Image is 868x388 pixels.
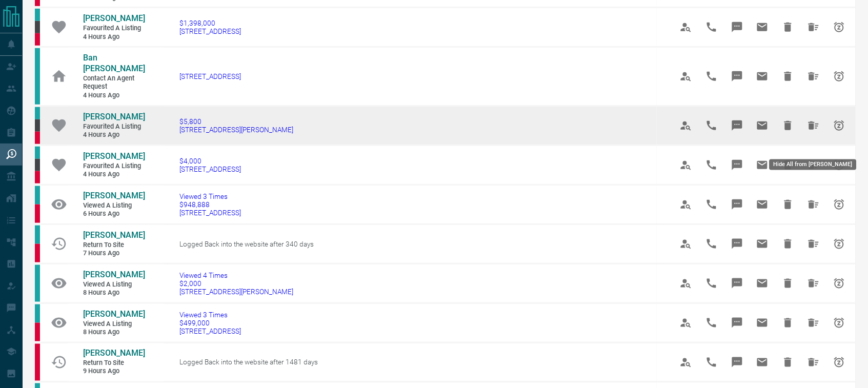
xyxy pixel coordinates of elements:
[179,165,241,173] span: [STREET_ADDRESS]
[83,320,145,329] span: Viewed a Listing
[35,265,40,302] div: condos.ca
[827,350,852,375] span: Snooze
[827,271,852,296] span: Snooze
[725,64,750,89] span: Message
[35,304,40,323] div: condos.ca
[35,159,40,171] div: mrloft.ca
[83,131,145,139] span: 4 hours ago
[674,153,698,177] span: View Profile
[35,171,40,183] div: property.ca
[699,64,724,89] span: Call
[179,327,241,335] span: [STREET_ADDRESS]
[35,186,40,205] div: condos.ca
[83,13,145,24] a: [PERSON_NAME]
[179,192,241,217] a: Viewed 3 Times$948,888[STREET_ADDRESS]
[179,240,314,248] span: Logged Back into the website after 340 days
[725,271,750,296] span: Message
[725,15,750,39] span: Message
[750,350,775,375] span: Email
[776,271,800,296] span: Hide
[674,192,698,217] span: View Profile
[83,162,145,171] span: Favourited a Listing
[750,15,775,39] span: Email
[83,151,145,162] a: [PERSON_NAME]
[827,15,852,39] span: Snooze
[674,350,698,375] span: View Profile
[776,113,800,138] span: Hide
[35,344,40,381] div: property.ca
[674,64,698,89] span: View Profile
[776,232,800,256] span: Hide
[776,311,800,335] span: Hide
[674,15,698,39] span: View Profile
[801,113,826,138] span: Hide All from Damian Domingue
[35,21,40,33] div: mrloft.ca
[725,350,750,375] span: Message
[750,64,775,89] span: Email
[35,132,40,144] div: property.ca
[35,323,40,341] div: property.ca
[83,270,145,280] a: [PERSON_NAME]
[750,113,775,138] span: Email
[179,319,241,327] span: $499,000
[699,232,724,256] span: Call
[179,19,241,27] span: $1,398,000
[83,210,145,218] span: 6 hours ago
[179,279,293,288] span: $2,000
[83,74,145,91] span: Contact an Agent Request
[83,170,145,179] span: 4 hours ago
[179,271,293,279] span: Viewed 4 Times
[179,271,293,296] a: Viewed 4 Times$2,000[STREET_ADDRESS][PERSON_NAME]
[750,153,775,177] span: Email
[179,27,241,35] span: [STREET_ADDRESS]
[83,249,145,258] span: 7 hours ago
[83,112,145,122] a: [PERSON_NAME]
[83,230,145,240] span: [PERSON_NAME]
[674,311,698,335] span: View Profile
[801,271,826,296] span: Hide All from Andy Chung
[725,113,750,138] span: Message
[35,244,40,262] div: property.ca
[801,311,826,335] span: Hide All from Renat Ibragimov
[674,232,698,256] span: View Profile
[827,192,852,217] span: Snooze
[179,209,241,217] span: [STREET_ADDRESS]
[179,19,241,35] a: $1,398,000[STREET_ADDRESS]
[699,113,724,138] span: Call
[179,72,241,80] a: [STREET_ADDRESS]
[827,311,852,335] span: Snooze
[801,192,826,217] span: Hide All from Warren Kwan
[83,349,145,359] a: [PERSON_NAME]
[83,122,145,131] span: Favourited a Listing
[179,288,293,296] span: [STREET_ADDRESS][PERSON_NAME]
[725,311,750,335] span: Message
[83,112,145,121] span: [PERSON_NAME]
[827,64,852,89] span: Snooze
[801,64,826,89] span: Hide All from Ban Quach
[83,289,145,297] span: 8 hours ago
[750,271,775,296] span: Email
[83,53,145,74] a: Ban [PERSON_NAME]
[179,358,318,366] span: Logged Back into the website after 1481 days
[83,309,145,320] a: [PERSON_NAME]
[674,271,698,296] span: View Profile
[35,33,40,46] div: property.ca
[699,15,724,39] span: Call
[801,350,826,375] span: Hide All from Eric Wong
[750,311,775,335] span: Email
[83,241,145,250] span: Return to Site
[83,13,145,23] span: [PERSON_NAME]
[179,311,241,335] a: Viewed 3 Times$499,000[STREET_ADDRESS]
[699,192,724,217] span: Call
[699,153,724,177] span: Call
[750,232,775,256] span: Email
[83,230,145,241] a: [PERSON_NAME]
[725,232,750,256] span: Message
[35,9,40,21] div: condos.ca
[725,192,750,217] span: Message
[179,157,241,173] a: $4,000[STREET_ADDRESS]
[179,200,241,209] span: $948,888
[750,192,775,217] span: Email
[35,226,40,244] div: condos.ca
